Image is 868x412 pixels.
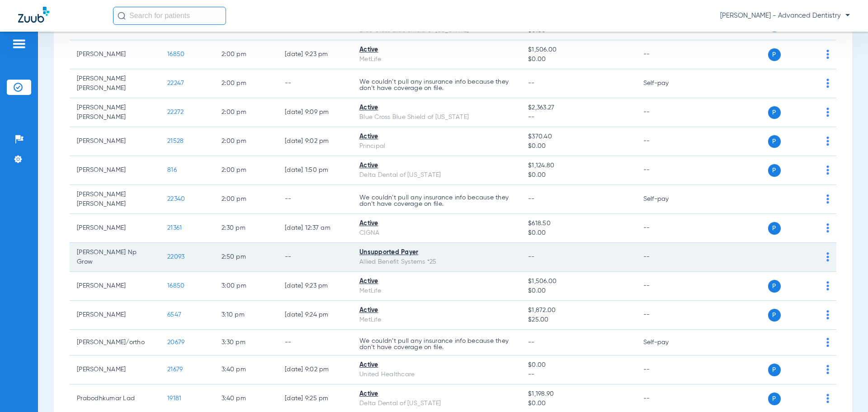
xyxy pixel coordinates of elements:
span: 6547 [167,312,181,318]
td: [PERSON_NAME] [PERSON_NAME] [70,185,160,214]
span: P [768,309,781,322]
span: $0.00 [528,170,628,180]
div: Active [359,360,514,370]
td: 2:00 PM [214,156,278,185]
td: -- [636,127,697,156]
td: Self-pay [636,69,697,98]
span: $1,506.00 [528,277,628,286]
span: 22247 [167,80,184,86]
td: 2:00 PM [214,69,278,98]
span: 22093 [167,254,184,260]
img: Search Icon [118,12,126,20]
span: $0.00 [528,286,628,296]
span: 816 [167,167,177,173]
span: $618.50 [528,219,628,228]
span: P [768,280,781,293]
td: -- [636,355,697,384]
div: Delta Dental of [US_STATE] [359,399,514,408]
span: P [768,364,781,376]
span: -- [528,370,628,379]
img: group-dot-blue.svg [826,338,829,347]
img: group-dot-blue.svg [826,50,829,59]
div: Active [359,45,514,55]
p: We couldn’t pull any insurance info because they don’t have coverage on file. [359,338,514,350]
div: Blue Cross Blue Shield of [US_STATE] [359,113,514,122]
td: -- [636,214,697,243]
span: P [768,393,781,405]
td: 2:00 PM [214,127,278,156]
span: 21528 [167,138,184,144]
div: Active [359,306,514,315]
td: 2:50 PM [214,243,278,272]
img: group-dot-blue.svg [826,194,829,204]
td: -- [278,185,352,214]
span: -- [528,80,535,86]
div: Active [359,161,514,170]
td: -- [636,98,697,127]
td: 2:00 PM [214,185,278,214]
td: [PERSON_NAME] [PERSON_NAME] [70,69,160,98]
td: [PERSON_NAME] [PERSON_NAME] [70,98,160,127]
img: group-dot-blue.svg [826,365,829,374]
div: Active [359,132,514,142]
div: Active [359,103,514,113]
span: -- [528,339,535,346]
td: [PERSON_NAME] [70,355,160,384]
img: group-dot-blue.svg [826,137,829,146]
td: 2:00 PM [214,40,278,69]
td: -- [636,243,697,272]
span: $2,363.27 [528,103,628,113]
div: Unsupported Payer [359,248,514,257]
td: -- [278,69,352,98]
span: $1,124.80 [528,161,628,170]
td: -- [636,40,697,69]
div: United Healthcare [359,370,514,379]
td: [DATE] 9:02 PM [278,355,352,384]
span: $0.00 [528,360,628,370]
img: hamburger-icon [12,38,26,49]
div: Active [359,389,514,399]
span: $1,198.90 [528,389,628,399]
div: MetLife [359,315,514,325]
span: -- [528,113,628,122]
span: $0.00 [528,399,628,408]
td: [PERSON_NAME] Np Grow [70,243,160,272]
div: Principal [359,142,514,151]
img: group-dot-blue.svg [826,79,829,88]
td: 3:00 PM [214,272,278,301]
td: 3:40 PM [214,355,278,384]
td: -- [636,272,697,301]
div: Delta Dental of [US_STATE] [359,170,514,180]
span: $0.00 [528,55,628,64]
td: [DATE] 9:24 PM [278,301,352,330]
span: 22340 [167,196,185,202]
td: 2:30 PM [214,214,278,243]
td: Self-pay [636,330,697,355]
td: [PERSON_NAME] [70,301,160,330]
img: Zuub Logo [18,7,49,23]
td: -- [278,243,352,272]
div: CIGNA [359,228,514,238]
span: $25.00 [528,315,628,325]
img: group-dot-blue.svg [826,281,829,290]
td: [PERSON_NAME]/ortho [70,330,160,355]
td: [DATE] 9:23 PM [278,40,352,69]
td: [DATE] 12:37 AM [278,214,352,243]
span: [PERSON_NAME] - Advanced Dentistry [720,11,850,20]
td: [PERSON_NAME] [70,272,160,301]
td: 2:00 PM [214,98,278,127]
div: MetLife [359,286,514,296]
span: $0.00 [528,228,628,238]
div: MetLife [359,55,514,64]
div: Active [359,219,514,228]
p: We couldn’t pull any insurance info because they don’t have coverage on file. [359,79,514,91]
span: -- [528,196,535,202]
img: group-dot-blue.svg [826,252,829,261]
span: $1,872.00 [528,306,628,315]
span: $1,506.00 [528,45,628,55]
img: group-dot-blue.svg [826,223,829,232]
td: [DATE] 1:50 PM [278,156,352,185]
span: 19181 [167,395,181,402]
div: Allied Benefit Systems *25 [359,257,514,267]
span: P [768,48,781,61]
